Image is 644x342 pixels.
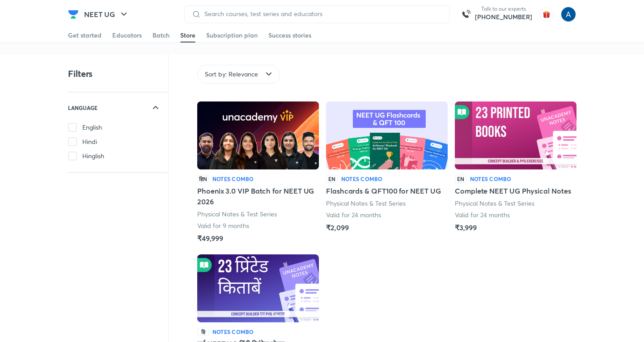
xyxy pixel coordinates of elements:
[326,175,338,183] p: EN
[206,31,258,40] div: Subscription plan
[68,9,79,20] img: Company Logo
[326,222,349,233] h5: ₹2,099
[212,328,254,336] h6: Notes Combo
[201,10,442,17] input: Search courses, test series and educators
[197,101,319,169] img: Batch Thumbnail
[268,31,311,40] div: Success stories
[112,28,142,42] a: Educators
[197,175,209,183] p: हिN
[455,186,571,196] h5: Complete NEET UG Physical Notes
[475,13,532,21] a: [PHONE_NUMBER]
[470,175,512,183] h6: Notes Combo
[197,221,249,230] p: Valid for 9 months
[153,28,169,42] a: Batch
[268,28,311,42] a: Success stories
[79,5,135,23] button: NEET UG
[68,68,93,80] h4: Filters
[212,175,254,183] h6: Notes Combo
[82,137,97,146] span: Hindi
[180,28,195,42] a: Store
[205,70,258,79] span: Sort by: Relevance
[206,28,258,42] a: Subscription plan
[197,186,319,207] h5: Phoenix 3.0 VIP Batch for NEET UG 2026
[68,103,97,112] h6: LANGUAGE
[561,7,576,22] img: Anees Ahmed
[68,31,102,40] div: Get started
[197,254,319,322] img: Batch Thumbnail
[455,199,535,208] p: Physical Notes & Test Series
[455,101,576,169] img: Batch Thumbnail
[326,211,381,220] p: Valid for 24 months
[455,222,477,233] h5: ₹3,999
[112,31,142,40] div: Educators
[326,186,441,196] h5: Flashcards & QFT100 for NEET UG
[197,328,209,336] p: हि
[455,211,510,220] p: Valid for 24 months
[341,175,383,183] h6: Notes Combo
[82,123,102,132] span: English
[326,101,448,169] img: Batch Thumbnail
[68,28,102,42] a: Get started
[475,5,532,13] p: Talk to our experts
[539,7,554,21] img: avatar
[197,233,223,244] h5: ₹49,999
[197,210,277,219] p: Physical Notes & Test Series
[455,175,466,183] p: EN
[153,31,169,40] div: Batch
[457,5,475,23] img: call-us
[326,199,406,208] p: Physical Notes & Test Series
[82,152,104,160] span: Hinglish
[180,31,195,40] div: Store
